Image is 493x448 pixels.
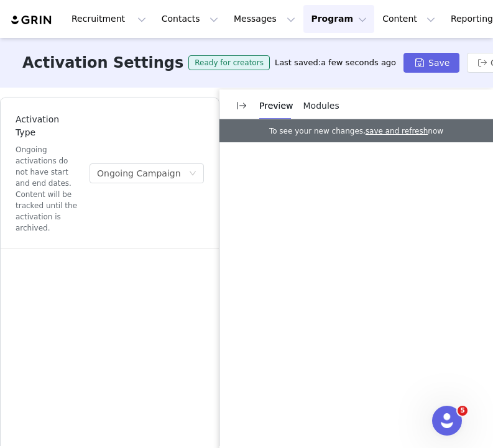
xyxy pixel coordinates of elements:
span: Ready for creators [188,55,270,70]
span: a few seconds ago [321,58,396,67]
i: icon: down [189,170,196,178]
img: grin logo [10,14,53,26]
span: Modules [303,101,339,111]
iframe: Intercom live chat [432,406,462,436]
h5: Ongoing activations do not have start and end dates. Content will be tracked until the activation... [16,144,80,234]
button: Recruitment [64,5,154,33]
span: now [428,127,443,135]
span: 5 [458,406,468,416]
span: To see your new changes, [269,127,366,135]
div: Ongoing Campaign [97,164,181,183]
button: Messages [226,5,303,33]
span: Last saved: [275,58,396,67]
h3: Activation Settings [22,52,183,74]
h4: Activation Type [16,113,80,139]
button: Content [375,5,443,33]
p: Preview [259,99,293,112]
button: Contacts [154,5,226,33]
button: Program [303,5,374,33]
button: Save [403,53,459,73]
a: save and refresh [366,127,428,135]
